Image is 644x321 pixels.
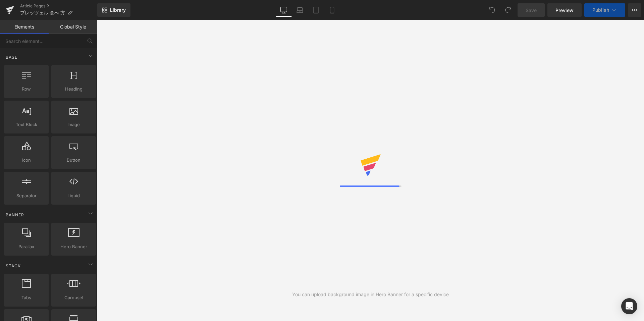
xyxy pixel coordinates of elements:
a: Preview [547,3,582,17]
a: Desktop [276,3,292,17]
button: More [628,3,641,17]
span: Stack [5,263,21,269]
a: Mobile [324,3,340,17]
span: Parallax [6,243,47,250]
a: Tablet [308,3,324,17]
span: Save [526,7,537,14]
span: Button [53,157,94,164]
span: Publish [592,7,609,13]
button: Undo [485,3,499,17]
span: Heading [53,86,94,93]
span: Preview [555,7,574,14]
span: Separator [6,192,47,199]
div: You can upload background image in Hero Banner for a specific device [292,291,449,298]
button: Redo [501,3,515,17]
div: Open Intercom Messenger [621,298,637,314]
a: Laptop [292,3,308,17]
span: Image [53,121,94,128]
span: Tabs [6,294,47,301]
span: Carousel [53,294,94,301]
span: プレッツェル 食べ 方 [20,10,65,15]
span: Base [5,54,18,60]
a: New Library [97,3,130,17]
a: Global Style [49,20,97,34]
span: Text Block [6,121,47,128]
button: Publish [584,3,625,17]
span: Row [6,86,47,93]
span: Hero Banner [53,243,94,250]
span: Icon [6,157,47,164]
a: Article Pages [20,3,97,9]
span: Banner [5,212,25,218]
span: Liquid [53,192,94,199]
span: Library [110,7,126,13]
